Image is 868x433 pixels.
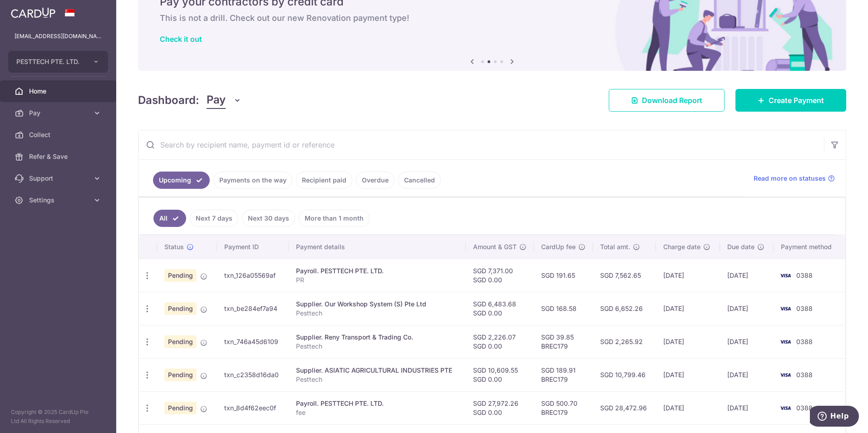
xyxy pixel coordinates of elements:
[160,13,824,24] h6: This is not a drill. Check out our new Renovation payment type!
[356,172,395,189] a: Overdue
[534,292,593,325] td: SGD 168.58
[153,172,210,189] a: Upcoming
[473,242,517,251] span: Amount & GST
[609,89,725,112] a: Download Report
[15,32,102,41] p: [EMAIL_ADDRESS][DOMAIN_NAME]
[296,333,459,342] div: Supplier. Reny Transport & Trading Co.
[217,325,289,358] td: txn_746a45d6109
[727,242,755,251] span: Due date
[164,242,184,251] span: Status
[656,358,720,391] td: [DATE]
[217,259,289,292] td: txn_126a05569af
[296,342,459,351] p: Pesttech
[29,108,89,118] span: Pay
[217,235,289,259] th: Payment ID
[810,406,859,428] iframe: Opens a widget where you can find more information
[296,172,352,189] a: Recipient paid
[796,338,813,345] span: 0388
[656,292,720,325] td: [DATE]
[534,358,593,391] td: SGD 189.91 BREC179
[164,335,197,348] span: Pending
[242,210,295,227] a: Next 30 days
[207,92,226,109] span: Pay
[466,292,534,325] td: SGD 6,483.68 SGD 0.00
[776,403,794,413] img: Bank Card
[776,336,794,347] img: Bank Card
[466,391,534,424] td: SGD 27,972.26 SGD 0.00
[29,196,89,205] span: Settings
[296,375,459,384] p: Pesttech
[296,408,459,417] p: fee
[656,259,720,292] td: [DATE]
[663,242,700,251] span: Charge date
[207,92,242,109] button: Pay
[217,292,289,325] td: txn_be284ef7a94
[642,95,702,106] span: Download Report
[466,325,534,358] td: SGD 2,226.07 SGD 0.00
[164,302,197,315] span: Pending
[776,369,794,380] img: Bank Card
[296,266,459,276] div: Payroll. PESTTECH PTE. LTD.
[296,309,459,318] p: Pesttech
[796,371,813,379] span: 0388
[296,399,459,408] div: Payroll. PESTTECH PTE. LTD.
[656,325,720,358] td: [DATE]
[534,391,593,424] td: SGD 500.70 BREC179
[138,92,199,108] h4: Dashboard:
[754,174,835,183] a: Read more on statuses
[164,369,197,381] span: Pending
[720,358,774,391] td: [DATE]
[164,269,197,282] span: Pending
[720,292,774,325] td: [DATE]
[29,174,89,183] span: Support
[29,152,89,161] span: Refer & Save
[774,235,845,259] th: Payment method
[796,404,813,412] span: 0388
[138,130,824,159] input: Search by recipient name, payment id or reference
[796,305,813,312] span: 0388
[296,300,459,309] div: Supplier. Our Workshop System (S) Pte Ltd
[593,358,656,391] td: SGD 10,799.46
[735,89,846,112] a: Create Payment
[296,276,459,285] p: PR
[16,57,84,66] span: PESTTECH PTE. LTD.
[190,210,238,227] a: Next 7 days
[8,51,108,73] button: PESTTECH PTE. LTD.
[776,270,794,281] img: Bank Card
[593,292,656,325] td: SGD 6,652.26
[213,172,292,189] a: Payments on the way
[656,391,720,424] td: [DATE]
[164,402,197,414] span: Pending
[29,130,89,139] span: Collect
[754,174,826,183] span: Read more on statuses
[29,87,89,96] span: Home
[593,325,656,358] td: SGD 2,265.92
[534,325,593,358] td: SGD 39.85 BREC179
[593,391,656,424] td: SGD 28,472.96
[720,325,774,358] td: [DATE]
[398,172,441,189] a: Cancelled
[289,235,466,259] th: Payment details
[217,391,289,424] td: txn_8d4f62eec0f
[593,259,656,292] td: SGD 7,562.65
[720,259,774,292] td: [DATE]
[534,259,593,292] td: SGD 191.65
[11,7,55,18] img: CardUp
[299,210,370,227] a: More than 1 month
[720,391,774,424] td: [DATE]
[160,34,202,44] a: Check it out
[466,358,534,391] td: SGD 10,609.55 SGD 0.00
[466,259,534,292] td: SGD 7,371.00 SGD 0.00
[796,271,813,279] span: 0388
[776,303,794,314] img: Bank Card
[769,95,824,106] span: Create Payment
[217,358,289,391] td: txn_c2358d16da0
[153,210,186,227] a: All
[541,242,576,251] span: CardUp fee
[296,366,459,375] div: Supplier. ASIATIC AGRICULTURAL INDUSTRIES PTE
[600,242,630,251] span: Total amt.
